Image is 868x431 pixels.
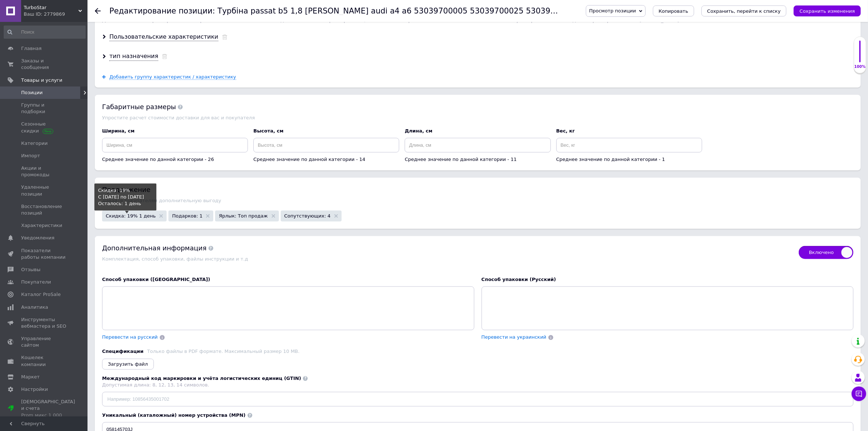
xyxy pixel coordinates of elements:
input: Длина, см [405,138,550,153]
span: Просмотр позиции [589,8,636,14]
div: Дополнительная информация [102,243,791,253]
i: Сохранить изменения [799,8,855,14]
span: Только файлы в PDF формате. Максимальный размер 10 MB. [147,349,300,354]
span: Группы и подборки [21,102,67,115]
span: Дополнительные характеристики товара. Вы можете самостоятельно добавить любые характеристики, есл... [102,18,679,23]
p: - Новий заводський турбокомпресор [7,30,310,37]
span: Способ упаковки (Русский) [482,277,556,282]
strong: Гарантия 12 месяцев [75,55,125,60]
span: Загрузить файл [108,361,148,367]
span: Копировать [659,8,688,14]
span: Управление сайтом [21,335,67,349]
div: Среднее значение по данной категории - 1 [556,156,702,163]
span: Аналитика [21,304,48,311]
span: Ширина, см [102,128,135,134]
div: Среднее значение по данной категории - 26 [102,156,248,163]
span: Способ упаковки ([GEOGRAPHIC_DATA]) [102,277,210,282]
strong: (усі різновиди оплати) [169,67,222,73]
span: Каталог ProSale [21,291,61,298]
input: Вес, кг [556,138,702,153]
p: - Отправка в день заказа [7,66,310,74]
i: Сохранить, перейти к списку [707,8,781,14]
span: Перевести на украинский [482,334,546,340]
span: Восстановление позиций [21,203,67,216]
span: Отзывы [21,266,40,273]
nobr: C [DATE] по [DATE] [98,194,144,200]
span: Уникальный (каталожный) номер устройства (MPN) [102,412,853,419]
span: Включено [799,246,853,259]
div: Prom микс 1 000 [21,412,75,419]
span: Добавить группу характеристик / характеристику [109,74,236,80]
span: Международный код маркировки и учёта логистических единиц (GTIN) [102,376,308,388]
body: Визуальный текстовый редактор, 39C85094-4BD6-4E1B-AE9C-7625CA7E83CD [7,7,310,256]
p: - без ограничения по пробегу, на официальном бланке [7,54,310,62]
span: Длина, см [405,128,432,134]
div: 100% [854,64,866,69]
strong: (все виды оплаты) [164,67,208,73]
div: Пользовательские характеристики [109,33,218,41]
span: Уведомления [21,235,54,241]
span: Маркет [21,374,40,380]
div: Упростите расчет стоимости доставки для вас и покупателя [102,115,853,120]
div: Скидка: 19% Осталось: 1 день [98,187,153,207]
p: - Новый, заводской турбокомпрессор [7,30,310,37]
div: Среднее значение по данной категории - 14 [253,156,399,163]
span: Главная [21,45,42,52]
span: Заказы и сообщения [21,58,67,71]
span: Ярлык: Топ продаж [219,213,268,218]
p: - до нової турбіне (комплект прокладок для встановлення турбокомпресора, шпильки та рукавички) [7,79,310,86]
div: Комплектация, способ упаковки, файлы инструкции и т.д [102,256,791,262]
h1: Редактирование позиции: Турбіна passat b5 1,8 трубина audi a4 a6 53039700005 53039700025 53039700... [109,7,680,15]
span: Инструменты вебмастера и SEO [21,316,67,330]
span: TurboStar [24,4,78,11]
button: Сохранить, перейти к списку [701,5,787,16]
span: Товары и услуги [21,77,62,84]
span: Высота, см [253,128,283,134]
span: Сезонные скидки [21,121,67,134]
span: Категории [21,140,48,147]
div: Вернуться назад [95,8,101,14]
span: [DEMOGRAPHIC_DATA] и счета [21,399,75,419]
span: Подарков: 1 [172,213,202,218]
span: Допустимая длина: 8, 12, 13, 14 символов. [102,382,209,388]
div: Ваш ID: 2779869 [24,11,87,18]
span: Характеристики [21,222,62,229]
strong: ПОДАРОК [44,80,68,85]
p: - без обмеження на пробіг, на офіційному бланку [7,54,310,62]
p: - Відсилання на день замовлення [7,66,310,74]
span: Перевести на русский [102,334,158,340]
button: Сохранить изменения [794,5,861,16]
span: Импорт [21,153,40,159]
span: Спецификации [102,348,144,355]
span: Вес, кг [556,128,575,134]
span: Турбина passat b5 1,8 [PERSON_NAME] audi a4 a6 53039700005 53039700025 53039700029 058145703J 058... [22,7,295,24]
strong: ПОДАРОК [39,80,62,85]
button: Загрузить файл [102,359,154,370]
span: Позиции [21,89,43,96]
span: Акции и промокоды [21,165,67,178]
span: Настройки [21,386,48,393]
div: Продвижение [102,185,853,194]
div: Давайте покупателям дополнительную выгоду [102,198,853,203]
div: тип назначения [109,52,158,61]
span: Скидка: 19% 1 день [106,213,156,218]
input: Высота, см [253,138,399,153]
div: Среднее значение по данной категории - 11 [405,156,550,163]
input: [object Object] [102,392,853,407]
button: Копировать [653,5,694,16]
input: Поиск [4,26,86,39]
p: - Пройшов перевірку на випробувальних стендах і готовий до встановлення на вашу техніку [7,42,310,49]
span: Кошелек компании [21,354,67,367]
span: Показатели работы компании [21,247,67,261]
p: - к новой турбине (комплект прокладок для установки турбокомпрессора, шпильки и перчатки) [7,79,310,86]
span: Покупатели [21,279,51,285]
span: Турбіна passat b5 1,8 [PERSON_NAME] audi a4 a6 53039700005 53039700025 53039700029 058145703J 058... [23,7,294,24]
body: Визуальный текстовый редактор, DA448952-3C6F-4976-BA0E-484FBEE7A3B9 [7,7,310,256]
span: Сопутствующих: 4 [284,213,331,218]
button: Чат с покупателем [852,386,866,401]
p: - Прошел проверку на испытательных стендах и готов к установке на вашу технику [7,42,310,49]
input: Ширина, см [102,138,248,153]
div: 100% Качество заполнения [854,36,866,73]
div: Габаритные размеры [102,102,853,111]
strong: Гарантія 12 місяців [84,55,129,60]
